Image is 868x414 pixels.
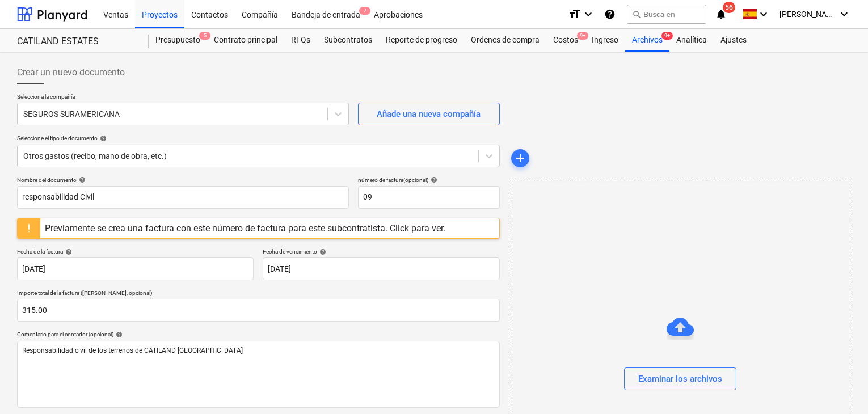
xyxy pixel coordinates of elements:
[17,331,500,338] div: Comentario para el contador (opcional)
[625,29,669,52] div: Archivos
[98,135,107,142] span: help
[113,331,123,338] span: help
[624,367,736,390] button: Examinar los archivos
[17,257,254,280] input: Fecha de factura no especificada
[715,7,727,21] i: notifications
[546,29,585,52] div: Costos
[638,371,722,386] div: Examinar los archivos
[714,29,753,52] a: Ajustes
[63,248,72,255] span: help
[263,248,499,255] div: Fecha de vencimiento
[568,7,582,21] i: format_size
[811,360,868,414] iframe: Chat Widget
[661,32,673,40] span: 9+
[546,29,585,52] a: Costos9+
[207,29,284,52] a: Contrato principal
[17,248,254,255] div: Fecha de la factura
[779,10,836,19] span: [PERSON_NAME]
[585,29,625,52] a: Ingreso
[669,29,714,52] a: Analítica
[811,360,868,414] div: Widget de chat
[632,10,641,19] span: search
[17,176,349,184] div: Nombre del documento
[22,347,243,354] span: Responsabilidad civil de los terrenos de CATILAND [GEOGRAPHIC_DATA]
[77,176,86,183] span: help
[17,299,500,322] input: Importe total de la factura (coste neto, opcional)
[45,223,445,234] div: Previamente se crea una factura con este número de factura para este subcontratista. Click para ver.
[513,151,527,165] span: add
[317,248,326,255] span: help
[284,29,317,52] a: RFQs
[627,5,706,24] button: Busca en
[17,186,349,209] input: Nombre del documento
[358,103,500,125] button: Añade una nueva compañía
[757,7,770,21] i: keyboard_arrow_down
[149,29,207,52] div: Presupuesto
[359,7,370,15] span: 7
[358,186,500,209] input: número de factura
[837,7,851,21] i: keyboard_arrow_down
[17,289,500,299] p: Importe total de la factura ([PERSON_NAME], opcional)
[604,7,616,21] i: Base de conocimientos
[199,32,210,40] span: 5
[377,107,481,121] div: Añade una nueva compañía
[625,29,669,52] a: Archivos9+
[464,29,546,52] a: Ordenes de compra
[577,32,588,40] span: 9+
[723,2,735,13] span: 56
[428,176,437,183] span: help
[582,7,595,21] i: keyboard_arrow_down
[317,29,379,52] a: Subcontratos
[17,134,500,142] div: Seleccione el tipo de documento
[17,93,349,103] p: Selecciona la compañía
[149,29,207,52] a: Presupuesto5
[379,29,464,52] a: Reporte de progreso
[17,36,135,48] div: CATILAND ESTATES
[263,257,499,280] input: Fecha de vencimiento no especificada
[358,176,500,184] div: número de factura (opcional)
[17,66,125,79] span: Crear un nuevo documento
